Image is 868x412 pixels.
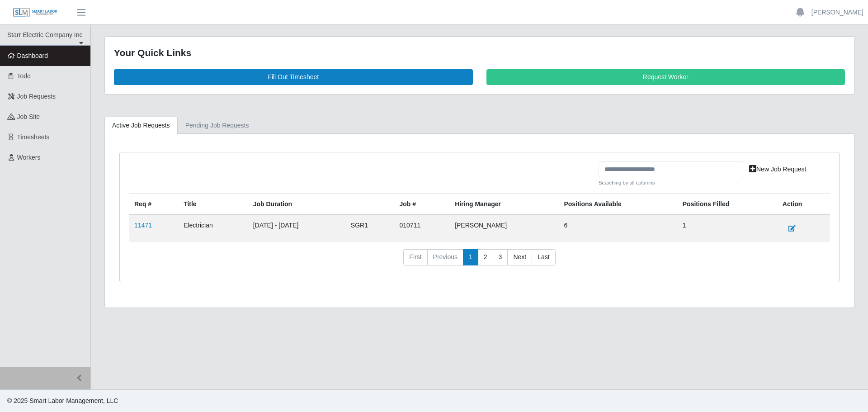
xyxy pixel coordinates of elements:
a: [PERSON_NAME] [811,8,863,17]
th: Positions Available [558,194,677,215]
td: SGR1 [345,215,394,242]
th: Job # [394,194,450,215]
span: Workers [17,154,41,161]
span: Job Requests [17,93,56,100]
span: Dashboard [17,52,48,59]
a: 3 [493,249,508,265]
th: Action [777,194,830,215]
div: Your Quick Links [114,46,845,60]
th: Positions Filled [677,194,777,215]
td: 010711 [394,215,450,242]
a: Next [507,249,532,265]
td: 6 [558,215,677,242]
th: Job Duration [248,194,345,215]
a: 2 [478,249,493,265]
a: New Job Request [743,161,812,177]
td: 1 [677,215,777,242]
img: SLM Logo [13,8,58,18]
span: Timesheets [17,133,50,141]
a: Pending Job Requests [178,117,257,134]
td: [PERSON_NAME] [449,215,558,242]
td: Electrician [178,215,248,242]
a: Fill Out Timesheet [114,69,473,85]
th: Req # [129,194,178,215]
a: Active Job Requests [104,117,178,134]
a: 11471 [134,222,152,229]
a: Request Worker [486,69,845,85]
span: © 2025 Smart Labor Management, LLC [7,397,118,404]
a: 1 [463,249,478,265]
td: [DATE] - [DATE] [248,215,345,242]
span: job site [17,113,40,120]
nav: pagination [129,249,830,273]
th: Hiring Manager [449,194,558,215]
span: Todo [17,72,31,80]
small: Searching by all columns [599,179,743,187]
th: Title [178,194,248,215]
a: Last [532,249,555,265]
